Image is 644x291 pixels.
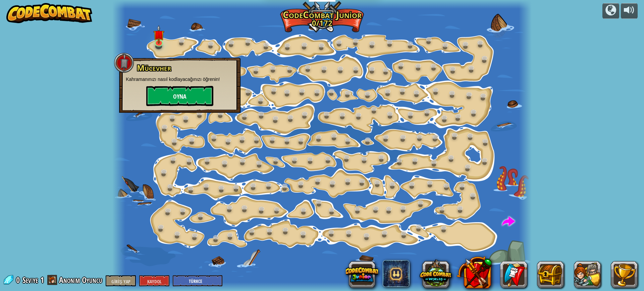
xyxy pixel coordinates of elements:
[153,25,164,44] img: level-banner-unstarted.png
[621,3,638,19] button: Sesi ayarla
[126,77,220,82] font: Kahramanınızı nasıl kodlayacağınızı öğrenin!
[602,3,619,19] button: Kampanyalar
[40,275,44,285] font: 1
[173,93,186,101] font: Oyna
[147,278,162,285] font: Kaydol
[59,275,103,285] font: Anonim Oyuncu
[6,3,92,23] img: CodeCombat - Oyun oynayarak kodlamayı öğrenin
[111,278,130,285] font: Giriş Yap
[106,275,136,286] button: Giriş Yap
[22,275,38,285] font: Seviye
[139,275,169,286] button: Kaydol
[16,275,20,285] font: 0
[137,62,171,73] font: Mücevher
[146,86,213,106] button: Oyna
